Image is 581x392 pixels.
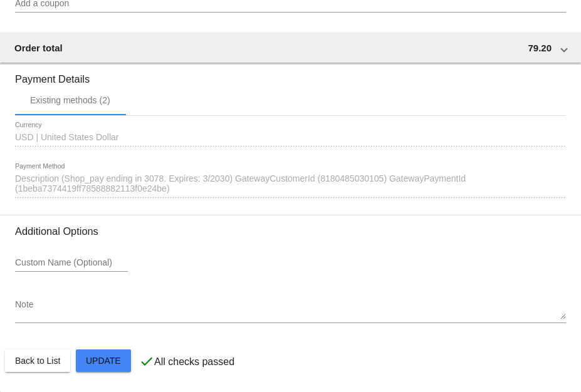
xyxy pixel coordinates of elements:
[15,258,128,268] input: Custom Name (Optional)
[139,354,154,369] mat-icon: check
[528,43,552,53] span: 79.20
[154,356,234,368] p: All checks passed
[86,356,121,366] span: Update
[14,43,63,53] span: Order total
[30,95,110,105] div: Existing methods (2)
[15,173,466,193] span: Description (Shop_pay ending in 3078. Expires: 3/2030) GatewayCustomerId (8180485030105) GatewayP...
[15,356,60,366] span: Back to List
[5,349,70,372] button: Back to List
[15,64,566,85] h3: Payment Details
[76,349,131,372] button: Update
[15,225,566,237] h3: Additional Options
[15,132,118,142] span: USD | United States Dollar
